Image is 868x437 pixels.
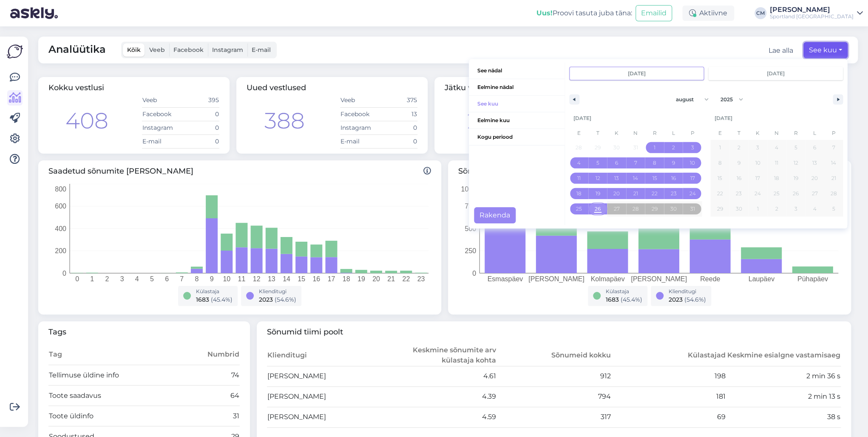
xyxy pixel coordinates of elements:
[595,201,601,217] span: 26
[786,126,805,140] span: R
[382,407,496,427] td: 4.59
[181,121,219,134] td: 0
[465,225,476,232] tspan: 500
[611,345,726,366] th: Külastajad
[465,247,476,254] tspan: 250
[689,186,695,201] span: 24
[690,201,695,217] span: 31
[664,155,683,171] button: 9
[267,345,382,366] th: Klienditugi
[192,365,240,386] td: 74
[626,171,645,186] button: 14
[528,275,584,283] tspan: [PERSON_NAME]
[805,186,824,201] button: 27
[588,126,607,140] span: T
[588,155,607,171] button: 5
[596,155,599,171] span: 5
[803,42,848,58] button: See kuu
[626,155,645,171] button: 7
[748,275,774,283] tspan: Laupäev
[496,407,611,427] td: 317
[726,345,841,366] th: Keskmine esialgne vastamisaeg
[55,225,66,232] tspan: 400
[805,171,824,186] button: 20
[653,155,656,171] span: 8
[536,9,553,17] b: Uus!
[690,171,695,186] span: 17
[165,275,169,283] tspan: 6
[794,140,797,155] span: 5
[770,6,854,13] div: [PERSON_NAME]
[635,5,672,21] button: Emailid
[767,155,786,171] button: 11
[135,275,139,283] tspan: 4
[755,7,766,19] div: CM
[48,83,104,92] span: Kokku vestlusi
[755,171,760,186] span: 17
[275,296,296,303] span: ( 54.6 %)
[461,185,476,192] tspan: 1000
[634,155,637,171] span: 7
[340,134,379,148] td: E-mail
[343,275,350,283] tspan: 18
[372,275,380,283] tspan: 20
[613,186,620,201] span: 20
[588,201,607,217] button: 26
[726,407,841,427] td: 38 s
[670,186,676,201] span: 23
[340,94,379,107] td: Veeb
[496,386,611,407] td: 794
[569,155,588,171] button: 4
[626,186,645,201] button: 21
[469,96,564,112] span: See kuu
[669,288,706,295] div: Klienditugi
[472,269,476,277] tspan: 0
[469,112,564,129] span: Eelmine kuu
[576,201,582,217] span: 25
[770,6,863,20] a: [PERSON_NAME]Sportland [GEOGRAPHIC_DATA]
[267,366,382,386] td: [PERSON_NAME]
[812,155,817,171] span: 13
[142,121,181,134] td: Instagram
[259,296,273,303] span: 2023
[633,186,638,201] span: 21
[62,269,66,277] tspan: 0
[813,140,816,155] span: 6
[684,296,706,303] span: ( 54.6 %)
[737,171,741,186] span: 16
[774,186,780,201] span: 25
[607,186,626,201] button: 20
[569,171,588,186] button: 11
[467,104,494,137] div: 20
[729,126,749,140] span: T
[767,171,786,186] button: 18
[469,129,564,145] span: Kogu periood
[150,275,154,283] tspan: 5
[824,126,843,140] span: P
[382,386,496,407] td: 4.39
[690,155,695,171] span: 10
[645,140,664,155] button: 1
[645,186,664,201] button: 22
[793,155,798,171] span: 12
[48,326,240,338] span: Tags
[824,186,843,201] button: 28
[709,67,842,80] input: Continuous
[633,171,638,186] span: 14
[748,171,767,186] button: 17
[664,171,683,186] button: 16
[7,43,23,60] img: Askly Logo
[645,171,664,186] button: 15
[621,296,642,303] span: ( 45.4 %)
[645,201,664,217] button: 29
[726,386,841,407] td: 2 min 13 s
[652,201,658,217] span: 29
[590,275,624,283] tspan: Kolmapäev
[831,171,836,186] span: 21
[736,186,742,201] span: 23
[387,275,395,283] tspan: 21
[536,8,632,18] div: Proovi tasuta juba täna:
[379,121,417,134] td: 0
[607,155,626,171] button: 6
[596,186,600,201] span: 19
